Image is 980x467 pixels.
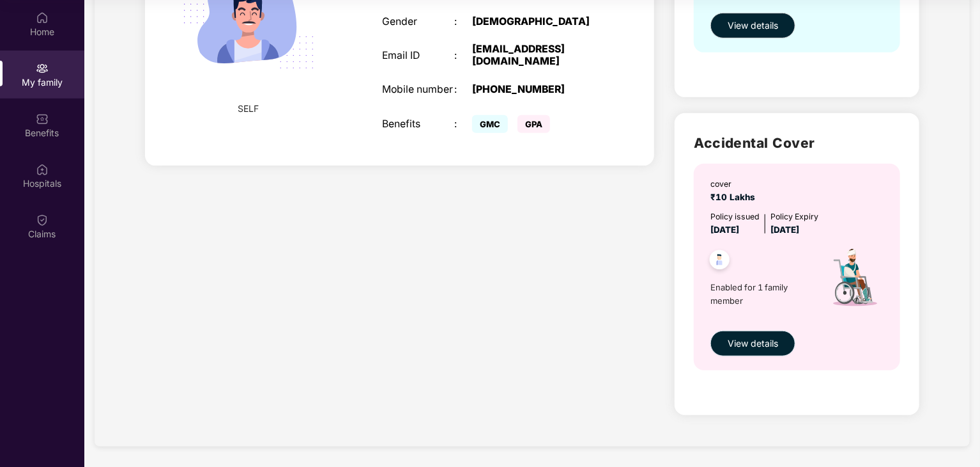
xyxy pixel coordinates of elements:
[710,331,795,356] button: View details
[710,210,760,223] div: Policy issued
[36,163,49,176] img: svg+xml;base64,PHN2ZyBpZD0iSG9zcGl0YWxzIiB4bWxucz0iaHR0cDovL3d3dy53My5vcmcvMjAwMC9zdmciIHdpZHRoPS...
[382,84,454,96] div: Mobile number
[382,118,454,131] div: Benefits
[728,336,778,351] span: View details
[517,115,550,133] span: GPA
[382,16,454,28] div: Gender
[454,16,472,28] div: :
[710,192,760,202] span: ₹10 Lakhs
[770,225,799,235] span: [DATE]
[710,178,760,190] div: cover
[36,113,49,125] img: svg+xml;base64,PHN2ZyBpZD0iQmVuZWZpdHMiIHhtbG5zPSJodHRwOi8vd3d3LnczLm9yZy8yMDAwL3N2ZyIgd2lkdGg9Ij...
[770,210,818,223] div: Policy Expiry
[472,16,599,28] div: [DEMOGRAPHIC_DATA]
[472,84,599,96] div: [PHONE_NUMBER]
[728,19,778,33] span: View details
[813,237,894,324] img: icon
[472,44,599,68] div: [EMAIL_ADDRESS][DOMAIN_NAME]
[454,50,472,62] div: :
[704,246,735,278] img: svg+xml;base64,PHN2ZyB4bWxucz0iaHR0cDovL3d3dy53My5vcmcvMjAwMC9zdmciIHdpZHRoPSI0OC45NDMiIGhlaWdodD...
[472,115,508,133] span: GMC
[710,225,739,235] span: [DATE]
[36,12,49,24] img: svg+xml;base64,PHN2ZyBpZD0iSG9tZSIgeG1sbnM9Imh0dHA6Ly93d3cudzMub3JnLzIwMDAvc3ZnIiB3aWR0aD0iMjAiIG...
[454,84,472,96] div: :
[36,214,49,226] img: svg+xml;base64,PHN2ZyBpZD0iQ2xhaW0iIHhtbG5zPSJodHRwOi8vd3d3LnczLm9yZy8yMDAwL3N2ZyIgd2lkdGg9IjIwIi...
[382,50,454,62] div: Email ID
[710,281,813,307] span: Enabled for 1 family member
[694,132,900,154] h2: Accidental Cover
[454,118,472,131] div: :
[710,13,795,38] button: View details
[36,62,49,75] img: svg+xml;base64,PHN2ZyB3aWR0aD0iMjAiIGhlaWdodD0iMjAiIHZpZXdCb3g9IjAgMCAyMCAyMCIgZmlsbD0ibm9uZSIgeG...
[238,102,259,116] span: SELF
